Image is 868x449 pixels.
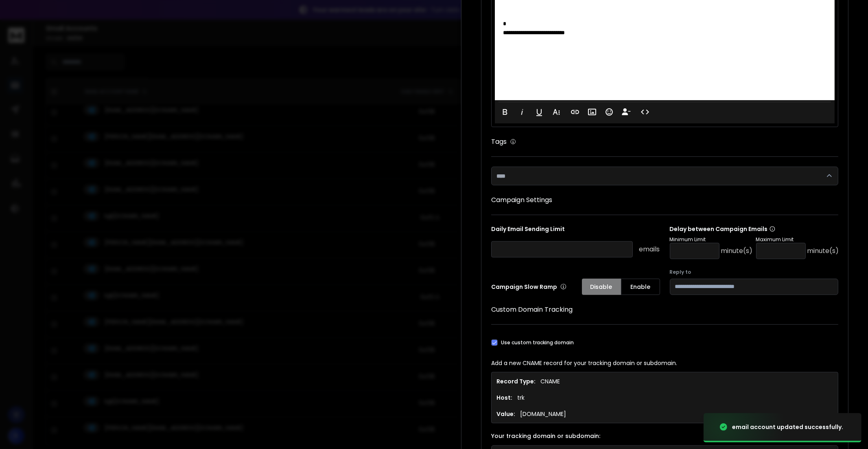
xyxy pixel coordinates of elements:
[670,269,839,275] label: Reply to
[721,246,753,256] p: minute(s)
[491,433,838,439] label: Your tracking domain or subdomain:
[496,394,512,402] h1: Host:
[501,339,574,346] label: Use custom tracking domain
[491,137,507,147] h1: Tags
[637,104,653,120] button: Code View
[496,377,536,385] h1: Record Type:
[491,283,566,291] p: Campaign Slow Ramp
[491,305,838,315] h1: Custom Domain Tracking
[621,279,660,295] button: Enable
[491,359,838,367] p: Add a new CNAME record for your tracking domain or subdomain.
[496,410,515,418] h1: Value:
[567,104,583,120] button: Insert Link (⌘K)
[531,104,547,120] button: Underline (⌘U)
[670,236,753,243] p: Minimum Limit
[517,394,525,402] p: trk
[540,377,560,385] p: CNAME
[549,104,564,120] button: More Text
[520,410,566,418] p: [DOMAIN_NAME]
[756,236,839,243] p: Maximum Limit
[491,195,838,205] h1: Campaign Settings
[491,225,660,236] p: Daily Email Sending Limit
[601,104,617,120] button: Emoticons
[670,225,839,233] p: Delay between Campaign Emails
[582,279,621,295] button: Disable
[619,104,634,120] button: Insert Unsubscribe Link
[584,104,600,120] button: Insert Image (⌘P)
[514,104,530,120] button: Italic (⌘I)
[497,104,513,120] button: Bold (⌘B)
[807,246,839,256] p: minute(s)
[639,244,660,254] p: emails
